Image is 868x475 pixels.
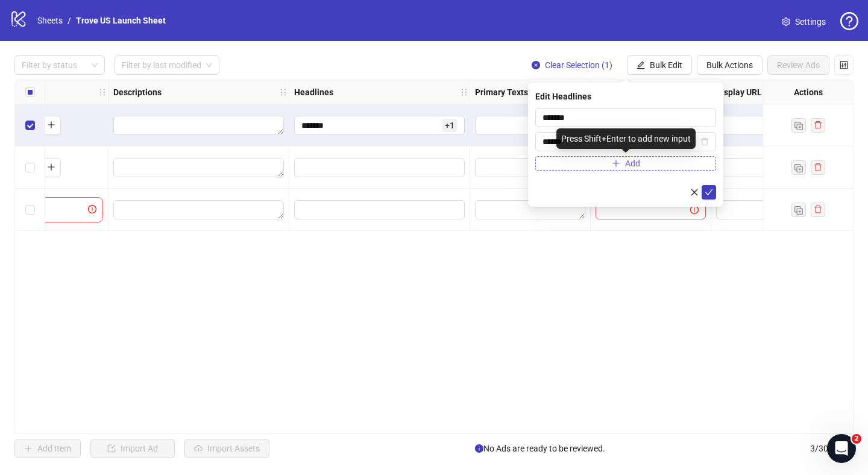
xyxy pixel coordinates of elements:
span: question-circle [840,12,858,30]
span: Add [625,159,640,168]
span: holder [98,88,107,96]
button: Configure table settings [834,55,854,75]
div: Edit values [475,200,585,219]
div: Edit values [294,116,465,135]
button: Duplicate [791,160,806,175]
button: Bulk Actions [697,55,763,75]
span: holder [279,88,288,96]
div: Select all rows [15,80,45,104]
a: Settings [772,12,835,31]
span: Settings [795,15,826,28]
div: Edit Headlines [535,90,716,103]
iframe: Intercom live chat [827,434,856,463]
span: holder [107,88,115,96]
strong: Descriptions [113,86,162,99]
button: Add Item [14,439,81,458]
button: Add [42,158,61,177]
span: Bulk Edit [650,60,682,70]
div: Edit values [294,158,465,177]
span: + 1 [442,119,457,132]
span: setting [782,17,790,26]
span: exclamation-circle [88,205,100,213]
div: Press Shift+Enter to add new input [556,128,696,149]
strong: Actions [794,86,823,99]
div: Select row 3 [15,189,45,231]
div: Select row 2 [15,146,45,189]
button: Clear Selection (1) [522,55,622,75]
div: Select row 1 [15,104,45,146]
span: No Ads are ready to be reviewed. [475,442,605,455]
div: Resize Descriptions column [286,80,289,104]
a: Sheets [35,14,65,27]
button: Review Ads [767,55,829,75]
span: holder [468,88,477,96]
button: Add [535,156,716,171]
strong: Display URL [716,86,762,99]
span: plus [47,121,55,129]
strong: Headlines [294,86,333,99]
button: Add [42,116,61,135]
div: Resize Primary Texts column [587,80,590,104]
div: Edit values [475,116,585,135]
span: close-circle [532,61,540,69]
strong: Primary Texts [475,86,528,99]
span: plus [47,163,55,171]
span: edit [637,61,645,69]
span: control [840,61,848,69]
div: Edit values [113,200,284,219]
button: Import Ad [90,439,175,458]
div: Edit values [475,158,585,177]
span: holder [288,88,296,96]
div: Edit values [294,200,465,219]
span: 3 / 300 items [810,442,854,455]
a: Trove US Launch Sheet [74,14,168,27]
span: 2 [852,434,861,444]
div: Resize Destination URL column [708,80,711,104]
span: info-circle [475,444,483,453]
span: check [705,188,713,197]
span: delete [700,137,709,146]
span: close [690,188,699,197]
div: Resize Assets column [105,80,108,104]
button: Bulk Edit [627,55,692,75]
span: Clear Selection (1) [545,60,612,70]
button: Duplicate [791,118,806,133]
span: Bulk Actions [706,60,753,70]
span: holder [460,88,468,96]
li: / [68,14,71,27]
div: Edit values [113,116,284,135]
button: Duplicate [791,203,806,217]
div: Edit values [113,158,284,177]
span: exclamation-circle [690,206,699,214]
div: Resize Headlines column [467,80,470,104]
button: Import Assets [184,439,269,458]
span: plus [612,159,620,168]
